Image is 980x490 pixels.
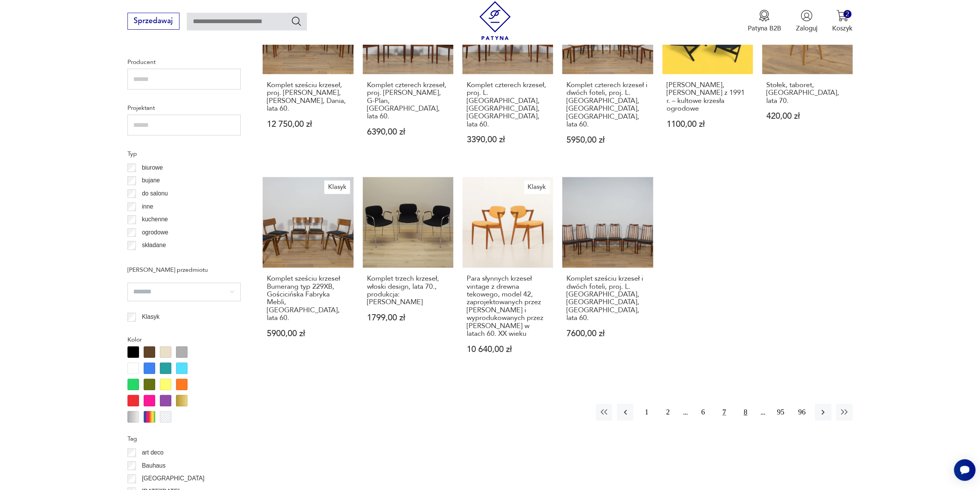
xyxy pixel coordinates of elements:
button: 95 [772,404,789,420]
button: 2Koszyk [832,10,853,33]
button: Patyna B2B [747,10,781,33]
h3: Komplet sześciu krzeseł, proj. [PERSON_NAME], [PERSON_NAME], Dania, lata 60. [267,81,349,113]
p: Producent [127,57,241,67]
p: Koszyk [832,24,853,33]
h3: Komplet czterech krzeseł i dwóch foteli, proj. L. [GEOGRAPHIC_DATA], [GEOGRAPHIC_DATA], [GEOGRAPH... [566,81,649,128]
h3: [PERSON_NAME], [PERSON_NAME] z 1991 r. – kultowe krzesła ogrodowe [666,81,749,113]
p: 10 640,00 zł [467,345,549,354]
a: Ikona medaluPatyna B2B [747,10,781,33]
h3: Para słynnych krzeseł vintage z drewna tekowego, model 42, zaprojektowanych przez [PERSON_NAME] i... [467,275,549,338]
img: Ikona koszyka [836,10,848,22]
h3: Komplet sześciu krzeseł Bumerang typ 229XB, Gościcińska Fabryka Mebli, [GEOGRAPHIC_DATA], lata 60. [267,275,349,322]
p: taboret [142,253,161,263]
iframe: Smartsupp widget button [954,459,975,481]
img: Ikona medalu [758,10,770,22]
h3: Komplet czterech krzeseł, proj. L. [GEOGRAPHIC_DATA], [GEOGRAPHIC_DATA], [GEOGRAPHIC_DATA], lata 60. [467,81,549,128]
p: Typ [127,149,241,159]
p: [GEOGRAPHIC_DATA] [142,473,204,483]
a: Komplet sześciu krzeseł i dwóch foteli, proj. L. Dandy, G-Plan, Wielka Brytania, lata 60.Komplet ... [562,177,653,372]
button: 1 [638,404,655,420]
button: 96 [794,404,810,420]
p: 5950,00 zł [566,136,649,144]
p: Bauhaus [142,461,166,471]
p: Zaloguj [796,24,818,33]
p: do salonu [142,189,168,199]
a: Sprzedawaj [127,19,179,25]
p: Klasyk [142,312,159,322]
h3: Stołek, taboret, [GEOGRAPHIC_DATA], lata 70. [766,81,849,105]
p: 420,00 zł [766,112,849,120]
p: kuchenne [142,214,168,224]
a: KlasykPara słynnych krzeseł vintage z drewna tekowego, model 42, zaprojektowanych przez Kai’a Kri... [462,177,553,372]
p: składane [142,240,166,250]
a: Komplet trzech krzeseł, włoski design, lata 70., produkcja: WłochyKomplet trzech krzeseł, włoski ... [363,177,453,372]
button: Szukaj [291,15,302,27]
h3: Komplet sześciu krzeseł i dwóch foteli, proj. L. [GEOGRAPHIC_DATA], [GEOGRAPHIC_DATA], [GEOGRAPHI... [566,275,649,322]
h3: Komplet czterech krzeseł, proj. [PERSON_NAME], G-Plan, [GEOGRAPHIC_DATA], lata 60. [367,81,449,121]
p: biurowe [142,163,163,173]
p: 3390,00 zł [467,136,549,144]
p: Czechy ( 22 ) [142,45,173,56]
p: art deco [142,448,163,458]
p: 6390,00 zł [367,128,449,136]
button: 2 [660,404,676,420]
button: Zaloguj [796,10,818,33]
img: Patyna - sklep z meblami i dekoracjami vintage [476,1,514,40]
p: Patyna B2B [747,24,781,33]
a: KlasykKomplet sześciu krzeseł Bumerang typ 229XB, Gościcińska Fabryka Mebli, Polska, lata 60.Komp... [263,177,353,372]
button: 7 [716,404,732,420]
p: ogrodowe [142,227,168,237]
p: [PERSON_NAME] przedmiotu [127,265,241,275]
p: 1799,00 zł [367,314,449,322]
p: bujane [142,175,160,185]
p: 5900,00 zł [267,330,349,338]
button: Sprzedawaj [127,13,179,30]
h3: Komplet trzech krzeseł, włoski design, lata 70., produkcja: [PERSON_NAME] [367,275,449,306]
p: 7600,00 zł [566,330,649,338]
p: Projektant [127,103,241,113]
img: Ikonka użytkownika [801,10,812,22]
p: Kolor [127,335,241,345]
button: 8 [737,404,754,420]
p: 1100,00 zł [666,120,749,128]
p: Tag [127,434,241,444]
p: inne [142,202,153,212]
p: 12 750,00 zł [267,120,349,128]
button: 6 [695,404,711,420]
